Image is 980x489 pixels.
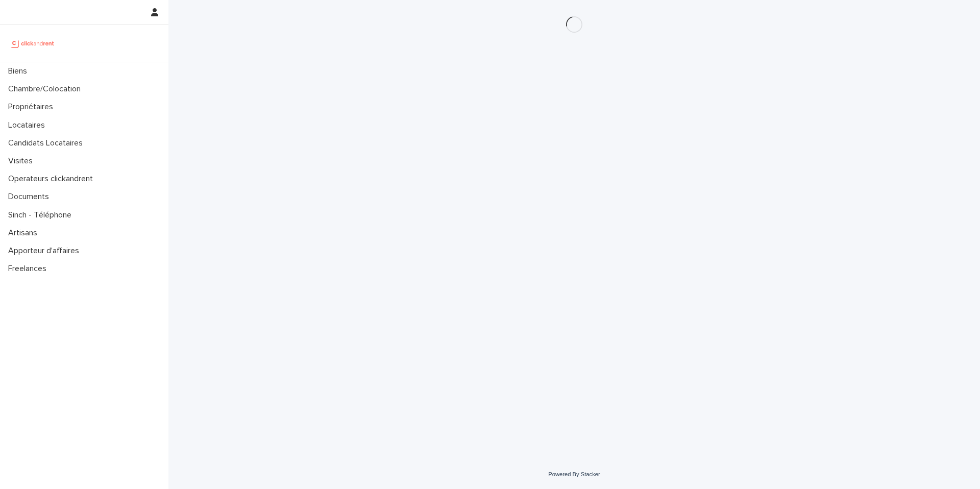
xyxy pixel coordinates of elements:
[4,210,80,220] p: Sinch - Téléphone
[4,102,61,112] p: Propriétaires
[4,228,45,238] p: Artisans
[8,33,58,54] img: UCB0brd3T0yccxBKYDjQ
[4,138,91,148] p: Candidats Locataires
[548,471,600,477] a: Powered By Stacker
[4,246,87,256] p: Apporteur d'affaires
[4,192,57,202] p: Documents
[4,264,55,274] p: Freelances
[4,84,89,94] p: Chambre/Colocation
[4,156,41,166] p: Visites
[4,120,53,130] p: Locataires
[4,174,101,184] p: Operateurs clickandrent
[4,66,35,76] p: Biens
